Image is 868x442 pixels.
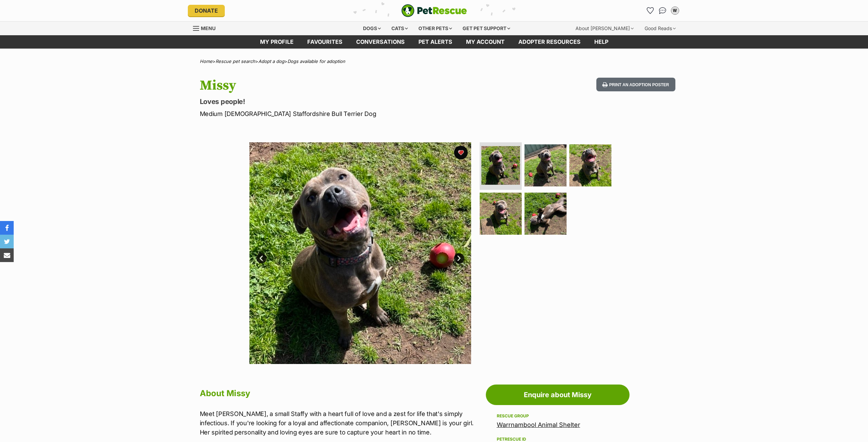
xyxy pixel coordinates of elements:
div: Dogs [358,22,386,35]
button: Print an adoption poster [596,78,675,92]
div: PetRescue ID [497,437,619,442]
a: Home [200,58,212,64]
div: Good Reads [640,22,681,35]
a: Menu [193,22,220,34]
button: My account [670,5,681,16]
a: PetRescue [401,4,467,17]
div: About [PERSON_NAME] [571,22,638,35]
a: Adopter resources [511,35,587,49]
div: W [672,7,678,14]
p: Meet [PERSON_NAME], a small Staffy with a heart full of love and a zest for life that's simply in... [200,409,482,437]
h1: Missy [200,78,489,93]
div: Cats [387,22,413,35]
a: Donate [188,5,225,16]
ul: Account quick links [645,5,681,16]
a: Warrnambool Animal Shelter [497,421,580,428]
img: chat-41dd97257d64d25036548639549fe6c8038ab92f7586957e7f3b1b290dea8141.svg [659,7,666,14]
a: Prev [256,253,267,263]
h2: About Missy [200,386,482,401]
a: Rescue pet search [216,58,255,64]
a: Conversations [657,5,668,16]
img: Photo of Missy [480,193,522,235]
a: Help [587,35,615,49]
img: Photo of Missy [524,193,567,235]
div: > > > [183,59,686,64]
a: Favourites [645,5,656,16]
a: Next [454,253,464,263]
span: Menu [201,25,216,31]
a: My profile [253,35,300,49]
p: Medium [DEMOGRAPHIC_DATA] Staffordshire Bull Terrier Dog [200,109,489,118]
a: Favourites [300,35,349,49]
a: conversations [349,35,412,49]
button: favourite [454,146,468,159]
p: Loves people! [200,97,489,106]
img: Photo of Missy [569,144,611,186]
a: Enquire about Missy [486,385,630,405]
a: Pet alerts [412,35,459,49]
div: Get pet support [458,22,515,35]
img: Photo of Missy [481,146,520,185]
img: Photo of Missy [524,144,567,186]
div: Other pets [414,22,457,35]
a: My account [459,35,511,49]
img: logo-e224e6f780fb5917bec1dbf3a21bbac754714ae5b6737aabdf751b685950b380.svg [401,4,467,17]
img: Photo of Missy [249,142,471,364]
div: Rescue group [497,413,619,419]
a: Adopt a dog [258,58,284,64]
a: Dogs available for adoption [287,58,345,64]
